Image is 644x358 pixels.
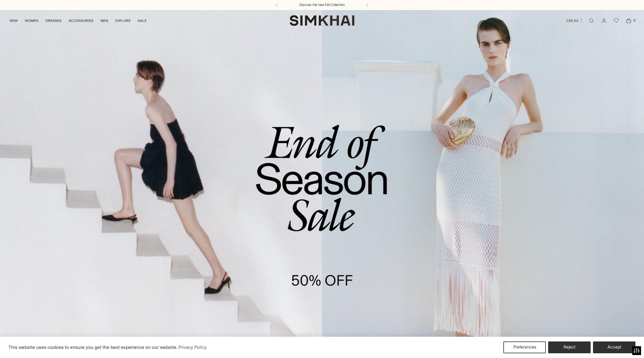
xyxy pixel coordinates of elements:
a: Open cart modal [623,15,635,27]
a: EXPLORE [115,14,131,27]
a: DRESSES [45,14,62,27]
a: Privacy Policy (opens in a new tab) [178,343,208,352]
a: Go to the account page [598,15,610,27]
span: This website uses cookies to ensure you get the best experience on our website. [9,344,178,350]
a: Wishlist [610,15,622,27]
button: CZK Kč [566,14,584,27]
a: Open search modal [586,15,597,27]
a: NEW [10,14,18,27]
a: ACCESSORIES [69,14,93,27]
a: WOMEN [25,14,38,27]
a: MEN [101,14,108,27]
button: Reject [548,341,591,353]
a: Discover the new Fall Collection [299,3,345,7]
button: Preferences [503,341,546,353]
a: SALE [138,14,147,27]
a: SIMKHAI [290,15,354,26]
span: 0 [632,18,637,23]
button: Accept [593,341,635,353]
